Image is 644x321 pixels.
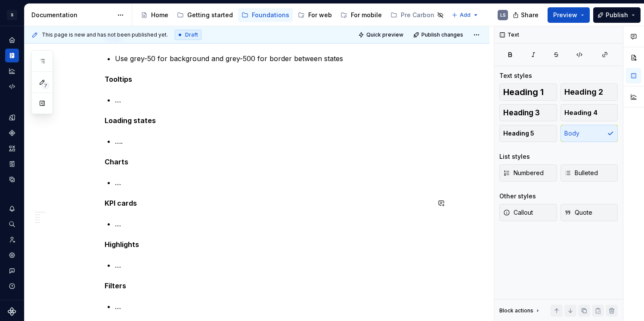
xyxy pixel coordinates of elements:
[7,10,17,20] div: S
[137,8,172,22] a: Home
[503,88,544,96] span: Heading 1
[503,108,540,117] span: Heading 3
[2,6,22,24] button: S
[337,8,385,22] a: For mobile
[137,6,447,24] div: Page tree
[449,9,481,21] button: Add
[5,142,19,155] a: Assets
[499,71,532,80] div: Text styles
[8,307,16,316] svg: Supernova Logo
[560,204,618,221] button: Quote
[356,29,407,41] button: Quick preview
[499,104,557,121] button: Heading 3
[5,111,19,124] a: Design tokens
[105,116,156,125] strong: Loading states
[387,8,447,22] a: Pre Carbon
[460,12,471,19] span: Add
[560,104,618,121] button: Heading 4
[560,83,618,101] button: Heading 2
[105,240,139,249] strong: Highlights
[366,31,403,38] span: Quick preview
[115,95,430,105] p: …
[185,31,198,38] span: Draft
[173,8,236,22] a: Getting started
[42,31,168,38] span: This page is new and has not been published yet.
[564,208,592,217] span: Quote
[593,7,641,23] button: Publish
[411,29,467,41] button: Publish changes
[5,49,19,62] a: Documentation
[115,177,430,188] p: …
[499,307,533,314] div: Block actions
[308,11,332,19] div: For web
[499,125,557,142] button: Heading 5
[5,157,19,171] a: Storybook stories
[105,199,137,207] strong: KPI cards
[508,7,544,23] button: Share
[5,248,19,262] a: Settings
[560,164,618,182] button: Bulleted
[5,64,19,78] a: Analytics
[187,11,233,19] div: Getting started
[499,305,541,317] div: Block actions
[105,281,126,290] strong: Filters
[5,217,19,231] button: Search ⌘K
[499,83,557,101] button: Heading 1
[521,11,539,19] span: Share
[42,82,49,89] span: 7
[5,80,19,93] a: Code automation
[115,260,430,270] p: …
[500,12,506,19] div: LS
[5,233,19,247] a: Invite team
[5,264,19,278] button: Contact support
[115,219,430,229] p: …
[115,136,430,146] p: ….
[499,204,557,221] button: Callout
[351,11,382,19] div: For mobile
[5,202,19,216] button: Notifications
[5,33,19,47] a: Home
[115,301,430,312] p: …
[499,164,557,182] button: Numbered
[503,169,544,177] span: Numbered
[5,126,19,140] a: Components
[564,88,603,96] span: Heading 2
[31,11,113,19] div: Documentation
[5,173,19,186] a: Data sources
[606,11,628,19] span: Publish
[401,11,434,19] div: Pre Carbon
[499,192,536,201] div: Other styles
[105,157,128,166] strong: Charts
[115,53,430,64] p: Use grey-50 for background and grey-500 for border between states
[553,11,577,19] span: Preview
[564,108,598,117] span: Heading 4
[105,75,132,83] strong: Tooltips
[503,129,534,138] span: Heading 5
[499,152,530,161] div: List styles
[238,8,293,22] a: Foundations
[294,8,335,22] a: For web
[548,7,590,23] button: Preview
[421,31,463,38] span: Publish changes
[564,169,598,177] span: Bulleted
[252,11,289,19] div: Foundations
[151,11,168,19] div: Home
[503,208,533,217] span: Callout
